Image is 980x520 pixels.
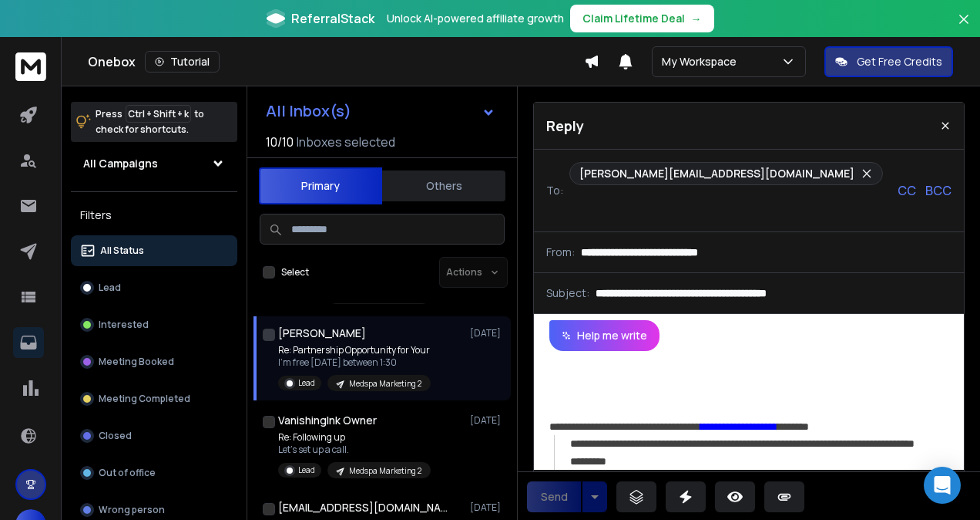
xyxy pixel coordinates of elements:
[387,11,564,26] p: Unlock AI-powered affiliate growth
[925,181,951,200] p: BCC
[546,115,584,137] p: Reply
[99,467,156,479] p: Out of office
[349,465,421,477] p: Medspa Marketing 2
[298,377,315,389] p: Lead
[71,235,237,266] button: All Status
[266,103,351,119] h1: All Inbox(s)
[546,245,575,260] p: From:
[88,51,584,73] div: Onebox
[126,105,191,123] span: Ctrl + Shift + k
[99,393,190,405] p: Meeting Completed
[71,148,237,179] button: All Campaigns
[83,156,158,171] h1: All Campaigns
[278,431,431,444] p: Re: Following up
[71,204,237,226] h3: Filters
[662,54,743,69] p: My Workspace
[71,383,237,414] button: Meeting Completed
[954,9,974,46] button: Close banner
[96,106,204,137] p: Press to check for shortcuts.
[100,245,144,257] p: All Status
[281,266,309,279] label: Select
[546,183,563,198] p: To:
[297,133,395,151] h3: Inboxes selected
[278,413,377,428] h1: VanishingInk Owner
[278,344,431,356] p: Re: Partnership Opportunity for Your
[99,356,174,368] p: Meeting Booked
[145,51,220,73] button: Tutorial
[71,346,237,377] button: Meeting Booked
[99,430,132,442] p: Closed
[349,378,421,390] p: Medspa Marketing 2
[278,500,448,515] h1: [EMAIL_ADDRESS][DOMAIN_NAME]
[278,444,431,456] p: Let’s set up a call.
[691,11,702,26] span: →
[470,414,505,427] p: [DATE]
[99,319,149,331] p: Interested
[253,96,508,127] button: All Inbox(s)
[570,5,714,32] button: Claim Lifetime Deal→
[579,166,854,181] p: [PERSON_NAME][EMAIL_ADDRESS][DOMAIN_NAME]
[549,320,659,351] button: Help me write
[71,420,237,451] button: Closed
[278,326,366,341] h1: [PERSON_NAME]
[470,501,505,514] p: [DATE]
[546,285,589,301] p: Subject:
[71,309,237,340] button: Interested
[266,133,294,151] span: 10 / 10
[259,167,382,204] button: Primary
[291,9,374,28] span: ReferralStack
[470,327,505,339] p: [DATE]
[382,169,505,203] button: Others
[298,464,315,476] p: Lead
[278,356,431,369] p: I’m free [DATE] between 1:30
[898,181,916,200] p: CC
[824,46,953,77] button: Get Free Credits
[857,54,942,69] p: Get Free Credits
[924,467,961,504] div: Open Intercom Messenger
[71,458,237,488] button: Out of office
[99,504,165,516] p: Wrong person
[99,282,121,294] p: Lead
[71,272,237,303] button: Lead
